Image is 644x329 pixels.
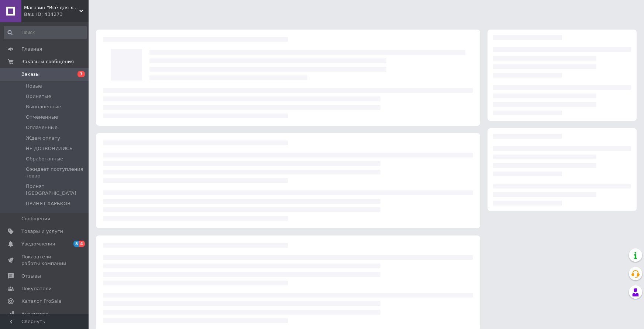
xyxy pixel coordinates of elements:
[26,145,73,152] span: НЕ ДОЗВОНИЛИСЬ
[26,114,58,121] span: Отмененные
[26,83,42,89] span: Новые
[4,26,87,39] input: Поиск
[21,285,52,292] span: Покупатели
[24,11,89,18] div: Ваш ID: 434273
[26,200,70,207] span: ПРИНЯТ ХАРЬКОВ
[21,216,50,222] span: Сообщения
[26,124,58,131] span: Оплаченные
[26,183,86,196] span: Принят [GEOGRAPHIC_DATA]
[21,273,41,279] span: Отзывы
[21,58,74,65] span: Заказы и сообщения
[26,166,86,179] span: Ожидает поступления товар
[21,254,68,267] span: Показатели работы компании
[21,46,42,52] span: Главная
[73,241,79,247] span: 5
[21,71,39,78] span: Заказы
[26,135,60,142] span: Ждем оплату
[21,311,49,318] span: Аналитика
[21,241,55,247] span: Уведомления
[21,298,61,305] span: Каталог ProSale
[26,156,63,162] span: Обработанные
[24,4,79,11] span: Магазин "Всё для холода" Запчасти и комплектующие к холодильному оборудованию и Стиральным машинам
[78,71,85,77] span: 7
[26,93,51,100] span: Принятые
[79,241,85,247] span: 4
[21,228,63,235] span: Товары и услуги
[26,104,61,110] span: Выполненные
